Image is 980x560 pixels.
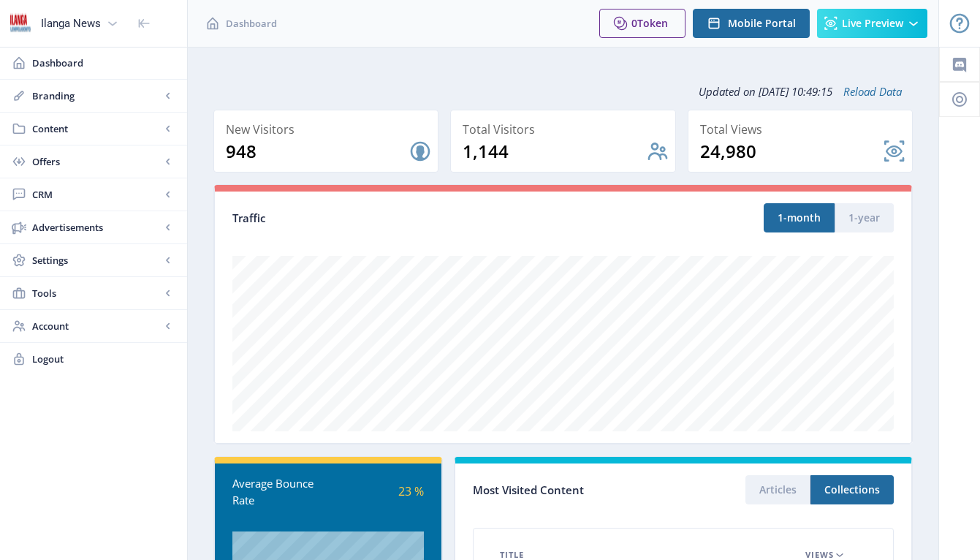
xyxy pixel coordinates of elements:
[32,352,175,366] span: Logout
[32,286,161,300] span: Tools
[832,84,902,99] a: Reload Data
[32,88,161,103] span: Branding
[764,203,835,232] button: 1-month
[232,475,328,508] div: Average Bounce Rate
[817,9,927,38] button: Live Preview
[745,475,810,504] button: Articles
[232,210,563,227] div: Traffic
[32,187,161,202] span: CRM
[32,253,161,268] span: Settings
[213,73,913,110] div: Updated on [DATE] 10:49:15
[463,140,645,163] div: 1,144
[693,9,810,38] button: Mobile Portal
[463,119,669,140] div: Total Visitors
[32,220,161,235] span: Advertisements
[398,483,424,499] span: 23 %
[637,16,668,30] span: Token
[700,119,906,140] div: Total Views
[473,479,683,502] div: Most Visited Content
[835,203,894,232] button: 1-year
[32,121,161,136] span: Content
[32,319,161,333] span: Account
[728,18,796,29] span: Mobile Portal
[41,7,101,39] div: Ilanga News
[32,56,175,70] span: Dashboard
[700,140,883,163] div: 24,980
[810,475,894,504] button: Collections
[226,140,409,163] div: 948
[599,9,685,38] button: 0Token
[842,18,903,29] span: Live Preview
[226,119,432,140] div: New Visitors
[32,154,161,169] span: Offers
[226,16,277,31] span: Dashboard
[9,12,32,35] img: 6e32966d-d278-493e-af78-9af65f0c2223.png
